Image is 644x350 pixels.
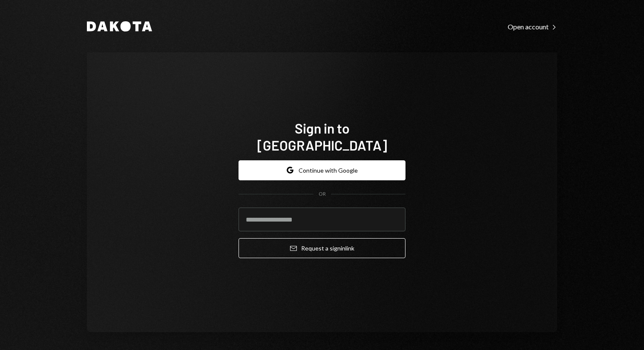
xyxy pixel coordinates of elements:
button: Request a signinlink [239,238,405,258]
a: Open account [508,22,557,31]
div: OR [319,191,326,198]
div: Open account [508,23,557,31]
button: Continue with Google [239,160,405,180]
h1: Sign in to [GEOGRAPHIC_DATA] [239,120,405,154]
